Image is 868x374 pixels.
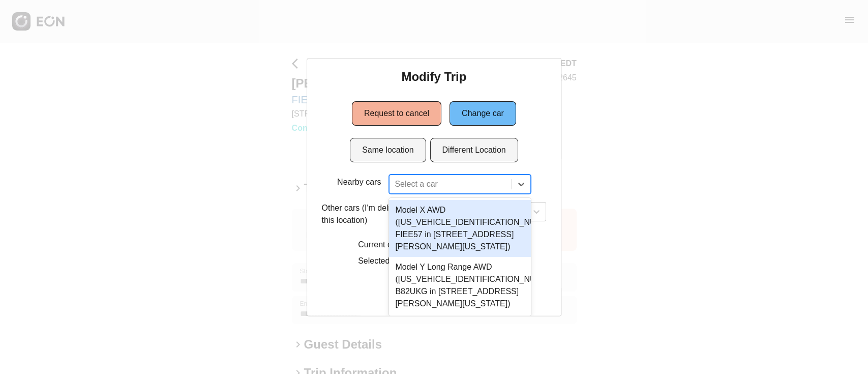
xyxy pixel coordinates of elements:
[389,199,530,256] div: Model X AWD ([US_VEHICLE_IDENTIFICATION_NUMBER] FIEE57 in [STREET_ADDRESS][PERSON_NAME][US_STATE])
[322,202,429,226] p: Other cars (I'm delivering to this location)
[450,101,516,125] button: Change car
[389,256,530,313] div: Model Y Long Range AWD ([US_VEHICLE_IDENTIFICATION_NUMBER] B82UKG in [STREET_ADDRESS][PERSON_NAME...
[401,68,466,84] h2: Modify Trip
[358,238,510,250] p: Current car: Air Touring (FIEE34 in 10451)
[352,101,441,125] button: Request to cancel
[350,137,426,162] button: Same location
[358,254,510,267] p: Selected car:
[430,137,518,162] button: Different Location
[337,176,381,188] p: Nearby cars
